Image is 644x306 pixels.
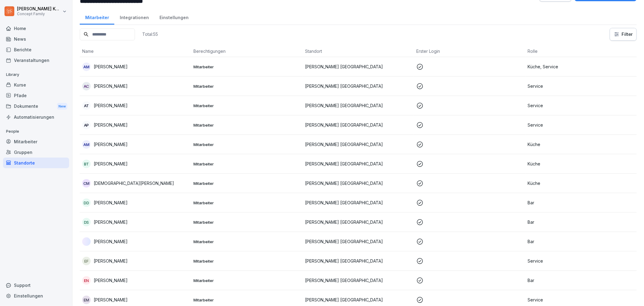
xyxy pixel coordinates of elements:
p: [PERSON_NAME] [94,277,128,284]
th: Rolle [525,46,637,57]
p: Küche [528,161,634,167]
p: Mitarbeiter [193,83,300,89]
p: [DEMOGRAPHIC_DATA][PERSON_NAME] [94,180,174,186]
p: Bar [528,219,634,225]
p: Mitarbeiter [193,122,300,128]
a: Integrationen [114,9,154,25]
p: Concept Family [17,12,61,16]
p: [PERSON_NAME] [GEOGRAPHIC_DATA] [305,63,411,70]
div: Support [3,280,69,291]
p: Library [3,70,69,80]
p: Mitarbeiter [193,181,300,186]
p: [PERSON_NAME] [GEOGRAPHIC_DATA] [305,277,411,284]
p: Service [528,122,634,128]
p: [PERSON_NAME] [94,199,128,206]
p: [PERSON_NAME] [94,161,128,167]
div: EM [82,296,91,304]
p: [PERSON_NAME] [94,258,128,264]
a: Pfade [3,90,69,101]
a: Standorte [3,158,69,168]
p: [PERSON_NAME] [94,83,128,89]
th: Standort [303,46,414,57]
p: [PERSON_NAME] Komarov [17,6,61,12]
div: AP [82,121,91,129]
p: Küche, Service [528,63,634,70]
p: [PERSON_NAME] [GEOGRAPHIC_DATA] [305,238,411,245]
p: Bar [528,277,634,284]
div: Mitarbeiter [80,9,114,25]
a: Gruppen [3,147,69,158]
p: Mitarbeiter [193,103,300,108]
p: Total: 55 [142,31,158,37]
div: CM [82,179,91,188]
a: Veranstaltungen [3,55,69,66]
button: Filter [610,28,636,40]
div: BT [82,160,91,168]
p: Service [528,258,634,264]
p: [PERSON_NAME] [GEOGRAPHIC_DATA] [305,297,411,303]
th: Name [80,46,191,57]
p: [PERSON_NAME] [GEOGRAPHIC_DATA] [305,83,411,89]
p: Service [528,83,634,89]
p: [PERSON_NAME] [94,297,128,303]
p: [PERSON_NAME] [GEOGRAPHIC_DATA] [305,122,411,128]
p: Mitarbeiter [193,278,300,283]
p: Mitarbeiter [193,219,300,225]
div: Einstellungen [154,9,194,25]
a: Einstellungen [3,291,69,301]
a: Automatisierungen [3,112,69,122]
p: Mitarbeiter [193,142,300,147]
p: [PERSON_NAME] [GEOGRAPHIC_DATA] [305,161,411,167]
a: Berichte [3,44,69,55]
p: Mitarbeiter [193,161,300,167]
p: [PERSON_NAME] [GEOGRAPHIC_DATA] [305,199,411,206]
th: Berechtigungen [191,46,302,57]
a: Home [3,23,69,34]
p: [PERSON_NAME] [GEOGRAPHIC_DATA] [305,219,411,225]
p: Mitarbeiter [193,64,300,70]
p: [PERSON_NAME] [94,122,128,128]
div: EF [82,257,91,265]
div: AM [82,63,91,71]
div: AM [82,140,91,149]
div: DS [82,218,91,226]
p: Küche [528,141,634,148]
div: Filter [614,31,633,37]
a: Mitarbeiter [3,136,69,147]
p: [PERSON_NAME] [GEOGRAPHIC_DATA] [305,180,411,186]
p: Bar [528,238,634,245]
p: Service [528,102,634,109]
div: News [3,34,69,44]
p: [PERSON_NAME] [94,238,128,245]
p: [PERSON_NAME] [94,102,128,109]
p: Küche [528,180,634,186]
p: [PERSON_NAME] [94,63,128,70]
div: Dokumente [3,101,69,112]
div: EN [82,276,91,285]
a: Kurse [3,80,69,90]
p: [PERSON_NAME] [GEOGRAPHIC_DATA] [305,141,411,148]
p: [PERSON_NAME] [94,219,128,225]
p: Bar [528,199,634,206]
a: DokumenteNew [3,101,69,112]
p: Mitarbeiter [193,239,300,244]
p: [PERSON_NAME] [GEOGRAPHIC_DATA] [305,258,411,264]
img: bq4sx61tro4hw31423w9v5f6.png [82,237,91,246]
div: New [57,103,67,110]
th: Erster Login [414,46,525,57]
div: AT [82,101,91,110]
div: DD [82,199,91,207]
p: [PERSON_NAME] [GEOGRAPHIC_DATA] [305,102,411,109]
p: Mitarbeiter [193,200,300,206]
